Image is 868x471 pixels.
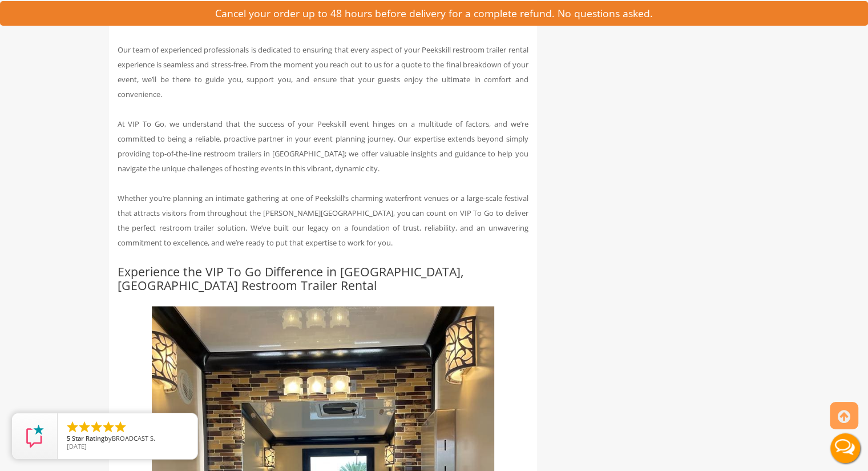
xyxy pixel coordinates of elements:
p: At VIP To Go, we understand that the success of your Peekskill event hinges on a multitude of fac... [118,116,528,176]
img: Review Rating [23,425,46,448]
p: Whether you’re planning an intimate gathering at one of Peekskill’s charming waterfront venues or... [118,191,528,250]
li:  [102,420,115,434]
span: by [67,435,188,443]
span: BROADCAST S. [112,434,155,442]
span: Star Rating [72,434,104,442]
button: Live Chat [822,425,868,471]
li:  [114,420,127,434]
li:  [90,420,103,434]
span: 5 [67,434,70,442]
li:  [66,420,79,434]
h2: Experience the VIP To Go Difference in [GEOGRAPHIC_DATA], [GEOGRAPHIC_DATA] Restroom Trailer Rental [118,265,528,292]
span: [DATE] [67,442,87,450]
p: Our team of experienced professionals is dedicated to ensuring that every aspect of your Peekskil... [118,42,528,102]
li:  [78,420,91,434]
